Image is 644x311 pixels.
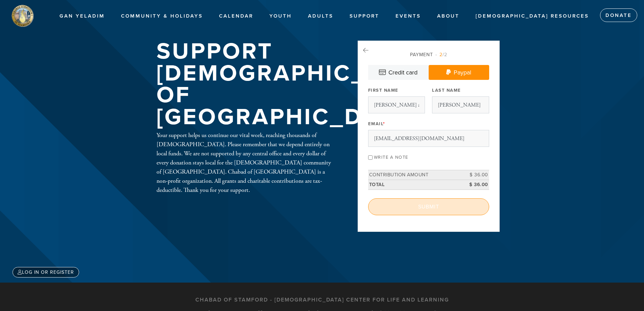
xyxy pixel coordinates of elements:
div: Your support helps us continue our vital work, reaching thousands of [DEMOGRAPHIC_DATA]. Please r... [157,131,336,195]
h1: Support [DEMOGRAPHIC_DATA] of [GEOGRAPHIC_DATA] [157,41,439,128]
a: Community & Holidays [116,10,208,23]
label: Write a note [374,155,408,160]
img: stamford%20logo.png [10,3,34,28]
a: Calendar [214,10,258,23]
a: Events [390,10,426,23]
td: Total [368,180,459,190]
a: Adults [303,10,338,23]
a: Youth [264,10,297,23]
div: Payment [368,51,489,58]
a: About [432,10,464,23]
label: Last Name [432,87,461,93]
a: Support [344,10,384,23]
label: Email [368,121,385,127]
td: $ 36.00 [459,170,489,180]
a: Log in or register [13,267,79,277]
td: Contribution Amount [368,170,459,180]
label: First Name [368,87,399,93]
input: Submit [368,198,489,215]
a: Donate [600,8,637,22]
a: [DEMOGRAPHIC_DATA] Resources [471,10,594,23]
a: Gan Yeladim [54,10,110,23]
span: 2 [439,52,443,58]
a: Credit card [368,65,429,80]
h3: CHABAD OF STAMFORD - [DEMOGRAPHIC_DATA] CENTER FOR LIFE AND LEARNING [195,297,449,303]
a: Paypal [429,65,489,80]
td: $ 36.00 [459,180,489,190]
span: This field is required. [383,121,385,127]
span: /2 [435,52,447,58]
